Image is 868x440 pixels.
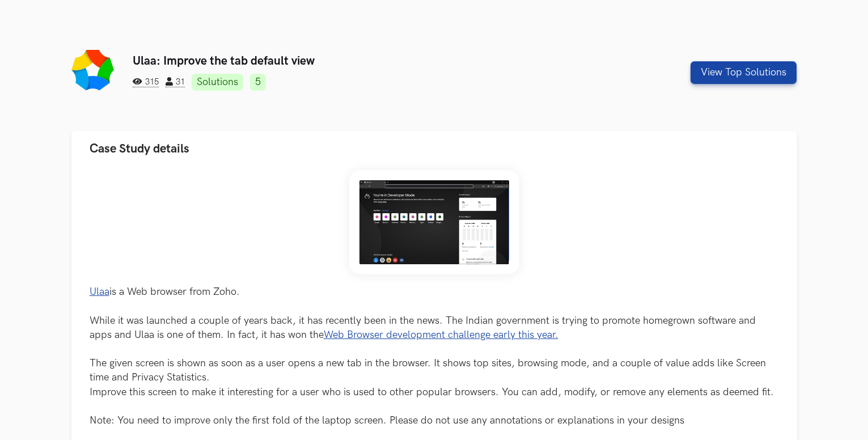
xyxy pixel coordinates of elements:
img: Ulaa logo [71,50,114,92]
span: 31 [166,77,185,87]
a: Ulaa [90,286,109,298]
a: Web Browser development challenge early this year. [324,329,558,341]
a: 5 [250,74,266,91]
a: Solutions [192,74,243,91]
button: Case Study details [71,131,797,167]
button: View Top Solutions [691,61,797,84]
h3: Ulaa: Improve the tab default view [133,54,613,68]
span: Case Study details [90,141,189,156]
p: is a Web browser from Zoho. While it was launched a couple of years back, it has recently been in... [90,285,779,428]
span: 315 [133,77,159,87]
img: Weekend_Hackathon_85_banner.png [349,170,519,275]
